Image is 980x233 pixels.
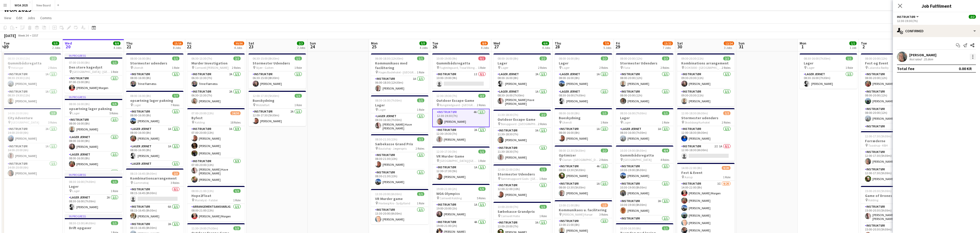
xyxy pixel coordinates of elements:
[187,53,245,106] app-job-card: 06:30-13:30 (7h)2/2Murder Investigation Comwell [PERSON_NAME]2 RolesInstruktør2A1/106:30-13:30 (7...
[559,149,585,152] span: 08:00-13:30 (5h30m)
[562,158,599,162] span: Clarion - [GEOGRAPHIC_DATA]
[172,66,179,70] span: 1 Role
[65,169,122,186] app-card-role: Lager Jernet1A1/1
[378,70,417,74] span: Hages Badehotel - [GEOGRAPHIC_DATA]
[601,111,608,115] span: 1/1
[846,57,853,60] span: 1/1
[371,95,428,132] app-job-card: 08:30-16:00 (7h30m)1/1Lager Lager1 RoleLager Jernet1/108:30-16:00 (7h30m)[PERSON_NAME] Have [PERS...
[555,61,612,65] h3: Lager
[865,134,892,138] span: 12:00-17:30 (5h30m)
[493,53,551,108] app-job-card: 08:00-16:00 (8h)2/2Lager Lager2 RolesLager Jernet2A1/108:00-16:00 (8h)[PERSON_NAME]Lager Jernet1A...
[50,57,57,60] span: 2/2
[371,152,428,170] app-card-role: Instruktør1/108:30-21:30 (13h)[PERSON_NAME]
[133,66,143,70] span: Ukendt
[868,143,888,147] span: Taastrup - KBH
[861,139,918,143] h3: Forræderne
[16,16,22,20] span: Edit
[65,95,122,99] div: In progress
[371,76,428,93] app-card-role: Instruktør1A1/106:00-18:30 (12h30m)[PERSON_NAME]
[616,53,673,106] app-job-card: 08:00-20:00 (12h)2/2Stormester Udendørs Flatø2 RolesInstruktør1/108:00-20:00 (12h)[PERSON_NAME]In...
[861,53,918,129] app-job-card: 08:00-20:00 (12h)8/8Fest og Event Lalandia Rødby8 RolesInstruktør3A1/108:00-20:00 (12h)[PERSON_NA...
[861,149,918,167] app-card-role: Instruktør1A1/112:00-17:30 (5h30m)[PERSON_NAME]
[187,71,245,89] app-card-role: Instruktør2A1/106:30-13:30 (7h)Trine Flørnæss
[4,126,61,143] app-card-role: Instruktør2A1/114:00-20:00 (6h)[PERSON_NAME]
[685,120,710,124] span: Skodsborg Kurhotel
[378,108,386,112] span: Lager
[478,150,486,153] span: 1/1
[65,184,122,189] h3: Lager
[65,117,122,134] app-card-role: Instruktør1/108:00-16:00 (8h)[PERSON_NAME]
[620,57,642,60] span: 08:00-20:00 (12h)
[539,177,547,181] span: 1 Role
[501,122,538,126] span: Borupgaard - [GEOGRAPHIC_DATA]
[65,75,122,93] app-card-role: Instruktør1/107:00-15:00 (8h)[PERSON_NAME] Morgen
[478,66,486,70] span: 1 Role
[294,66,302,70] span: 1 Role
[559,57,580,60] span: 08:00-16:00 (8h)
[371,61,428,70] h3: Kommunikaos med facilitering
[498,113,518,117] span: 11:30-18:30 (7h)
[4,16,11,20] span: View
[555,126,612,143] app-card-role: Instruktør1A1/108:00-16:00 (8h)[PERSON_NAME]
[417,70,424,74] span: 1 Role
[187,158,245,192] app-card-role: Instruktør3/307:00-20:00 (13h)[PERSON_NAME] Have [PERSON_NAME][PERSON_NAME]
[432,164,490,182] app-card-role: Instruktør1A1/112:30-17:30 (5h)[PERSON_NAME]
[187,108,245,184] app-job-card: 07:00-20:00 (13h)24/30Byfest Kolding18 RolesInstruktør3A3/307:00-20:00 (13h)[PERSON_NAME][PERSON_...
[662,149,669,152] span: 4/4
[804,57,830,60] span: 08:30-16:00 (7h30m)
[126,126,183,143] app-card-role: Lager Jernet1A1/108:00-16:00 (8h)[PERSON_NAME]
[623,66,630,70] span: Flatø
[677,71,735,89] app-card-role: Instruktør1/109:30-20:30 (11h)[PERSON_NAME]
[555,116,612,120] h3: Bueskydning
[493,110,551,162] div: 11:30-18:30 (7h)2/2Outdoor Escape Game Borupgaard - [GEOGRAPHIC_DATA]2 RolesInstruktør3A1/111:30-...
[65,95,122,171] app-job-card: In progress08:00-16:00 (8h)5/5opsætning lager pakning Lager5 RolesInstruktør1/108:00-16:00 (8h)[P...
[845,66,853,70] span: 1 Role
[800,71,857,89] app-card-role: Lager Jernet1/108:30-16:00 (7h30m)[PERSON_NAME]
[677,53,735,106] div: 09:30-20:30 (11h)2/2Kombinations arrangement DOK5000 - [GEOGRAPHIC_DATA]2 RolesInstruktør1/109:30...
[562,120,572,124] span: Ukendt
[230,120,241,124] span: 18 Roles
[295,57,302,60] span: 1/1
[865,57,887,60] span: 08:00-20:00 (12h)
[69,102,90,106] span: 08:00-16:00 (8h)
[861,131,918,184] app-job-card: 12:00-17:30 (5h30m)2/2Forræderne Taastrup - KBH2 RolesInstruktør1A1/112:00-17:30 (5h30m)[PERSON_N...
[555,108,612,143] div: 08:00-16:00 (8h)1/1Bueskydning Ukendt1 RoleInstruktør1A1/108:00-16:00 (8h)[PERSON_NAME]
[722,166,730,170] span: 9/20
[48,120,57,124] span: 3 Roles
[478,57,486,60] span: 0/1
[65,53,122,93] app-job-card: In progress07:00-15:00 (8h)1/1Den store kagedyst [GEOGRAPHIC_DATA] - [GEOGRAPHIC_DATA]1 RoleInstr...
[616,116,673,120] h3: Lager
[295,94,302,98] span: 1/1
[69,61,90,64] span: 07:00-15:00 (8h)
[493,182,551,200] app-card-role: Instruktør1/112:00-22:00 (10h)[PERSON_NAME]
[616,146,673,221] div: 10:30-19:00 (8h30m)4/4Gummibådsregatta [GEOGRAPHIC_DATA]4 RolesInstruktør1/110:30-19:00 (8h30m)[P...
[432,154,490,159] h3: VR Murder Game
[555,146,612,198] app-job-card: 08:00-13:30 (5h30m)2/2Optimizer Clarion - [GEOGRAPHIC_DATA]2 RolesInstruktør4A1/108:00-13:30 (5h3...
[187,89,245,106] app-card-role: Instruktør2A1/106:30-13:30 (7h)[PERSON_NAME]
[27,16,35,20] span: Jobs
[126,143,183,161] app-card-role: Lager Jernet1A1/108:00-16:00 (8h)[PERSON_NAME]
[432,91,490,145] app-job-card: 12:30-19:30 (7h)2/2Outdoor Escape Game Rungstedgaard - [GEOGRAPHIC_DATA]2 RolesInstruktør4A1/112:...
[562,66,570,70] span: Lager
[249,71,306,89] app-card-role: Instruktør1/106:30-15:00 (8h30m)[PERSON_NAME]
[897,15,915,19] span: Instruktør
[2,15,13,21] a: View
[677,108,735,161] app-job-card: 12:00-18:30 (6h30m)1/2Stormester udendørs Skodsborg Kurhotel2 RolesInstruktør1/112:00-18:30 (6h30...
[172,172,179,175] span: 2/3
[187,116,245,120] h3: Byfest
[171,103,179,107] span: 7 Roles
[555,71,612,89] app-card-role: Lager Jernet1A1/108:00-16:00 (8h)[PERSON_NAME]
[32,0,55,10] button: New Board
[171,181,179,185] span: 3 Roles
[599,66,608,70] span: 2 Roles
[14,15,24,21] a: Edit
[230,111,241,115] span: 24/30
[540,57,547,60] span: 2/2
